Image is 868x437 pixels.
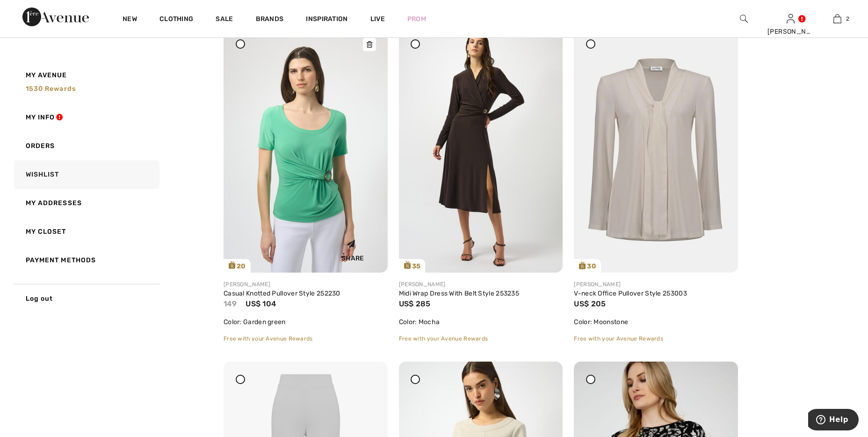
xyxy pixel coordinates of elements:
a: Log out [12,284,159,313]
img: joseph-ribkoff-tops-moonstone_253003b_1_7e96_search.jpg [574,26,738,273]
div: [PERSON_NAME] [574,280,738,289]
a: Clothing [159,15,193,25]
a: V-neck Office Pullover Style 253003 [574,289,687,297]
a: Sale [216,15,233,25]
div: Color: Garden green [224,317,388,327]
a: Sign In [787,14,795,23]
a: New [123,15,137,25]
div: Free with your Avenue Rewards [224,334,388,343]
a: Brands [256,15,284,25]
div: Free with your Avenue Rewards [574,334,738,343]
span: Inspiration [306,15,347,25]
a: My Addresses [12,189,159,217]
div: [PERSON_NAME] [767,27,813,37]
span: US$ 104 [246,299,276,308]
iframe: Opens a widget where you can find more information [808,409,859,432]
a: Prom [407,14,426,24]
a: Midi Wrap Dress With Belt Style 253235 [399,289,519,297]
div: [PERSON_NAME] [399,280,563,289]
a: Payment Methods [12,246,159,274]
div: Share [325,232,381,266]
a: Wishlist [12,160,159,189]
a: My Closet [12,217,159,246]
a: Orders [12,132,159,160]
img: search the website [740,13,748,24]
span: US$ 285 [399,299,431,308]
a: Casual Knotted Pullover Style 252230 [224,289,340,297]
a: 30 [574,26,738,273]
a: 35 [399,26,563,272]
span: 149 [224,299,237,308]
img: My Bag [833,13,841,24]
div: [PERSON_NAME] [224,280,388,289]
a: 20 [224,26,388,272]
img: My Info [787,13,795,24]
span: My Avenue [26,70,67,80]
a: 2 [814,13,860,24]
span: 2 [846,15,849,23]
span: US$ 205 [574,299,606,308]
a: My Info [12,103,159,132]
div: Color: Mocha [399,317,563,327]
div: Free with your Avenue Rewards [399,334,563,343]
span: 1530 rewards [26,85,76,93]
img: 1ère Avenue [22,7,89,26]
img: joseph-ribkoff-tops-garden-green_252230g_1_1e80_search.jpg [224,26,388,272]
img: joseph-ribkoff-dresses-jumpsuits-mocha_253235b_3_250e_search.jpg [399,26,563,272]
div: Color: Moonstone [574,317,738,327]
a: Live [370,14,385,24]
